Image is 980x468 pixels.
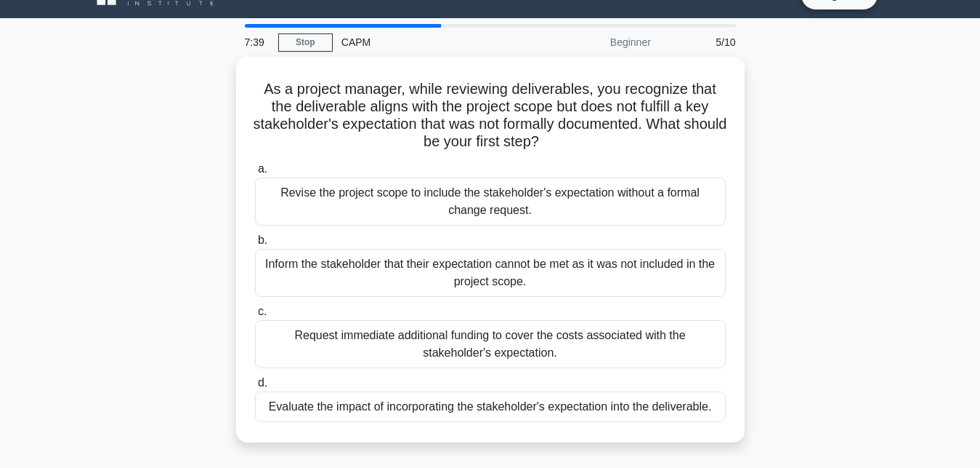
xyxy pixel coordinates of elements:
div: Revise the project scope to include the stakeholder's expectation without a formal change request. [255,178,726,226]
span: c. [258,305,267,317]
span: d. [258,376,267,389]
div: Request immediate additional funding to cover the costs associated with the stakeholder's expecta... [255,320,726,368]
div: CAPM [333,28,532,57]
h5: As a project manager, while reviewing deliverables, you recognize that the deliverable aligns wit... [254,80,727,151]
div: Evaluate the impact of incorporating the stakeholder's expectation into the deliverable. [255,392,726,422]
div: 5/10 [660,28,745,57]
a: Stop [278,33,333,52]
span: a. [258,162,267,175]
div: 7:39 [236,28,278,57]
div: Inform the stakeholder that their expectation cannot be met as it was not included in the project... [255,249,726,297]
div: Beginner [532,28,660,57]
span: b. [258,234,267,246]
